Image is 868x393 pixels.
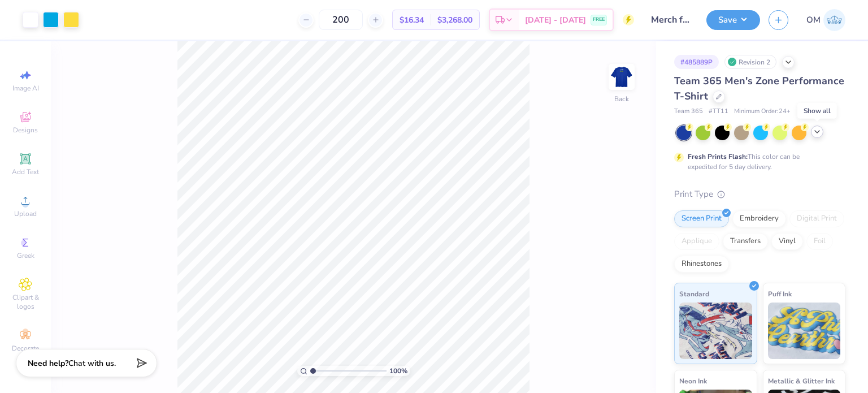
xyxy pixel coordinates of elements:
img: Om Mehrotra [823,9,845,31]
div: # 485889P [674,55,719,69]
span: Decorate [12,344,39,353]
span: $16.34 [400,14,424,26]
img: Puff Ink [768,303,841,359]
div: Applique [674,233,719,250]
span: Add Text [12,167,39,176]
span: 100 % [389,366,407,376]
span: Metallic & Glitter Ink [768,375,835,387]
span: Designs [13,126,38,135]
span: Standard [679,288,709,300]
span: Puff Ink [768,288,792,300]
div: Digital Print [789,210,844,227]
input: – – [319,10,363,30]
img: Standard [679,303,752,359]
div: Embroidery [732,210,786,227]
input: Untitled Design [643,8,698,31]
span: Team 365 [674,107,703,116]
img: Back [610,66,633,88]
span: Upload [14,209,37,218]
span: Neon Ink [679,375,707,387]
div: Screen Print [674,210,729,227]
div: Transfers [723,233,768,250]
div: Show all [797,103,837,119]
span: Clipart & logos [6,293,45,311]
strong: Fresh Prints Flash: [688,152,748,161]
span: Minimum Order: 24 + [734,107,791,116]
div: Revision 2 [724,55,776,69]
button: Save [706,10,760,30]
div: Print Type [674,188,845,201]
a: OM [806,9,845,31]
span: FREE [593,16,605,24]
span: OM [806,14,821,27]
div: Rhinestones [674,256,729,273]
div: Vinyl [771,233,803,250]
div: Back [614,94,629,104]
span: Greek [17,251,34,260]
div: This color can be expedited for 5 day delivery. [688,152,827,172]
span: Chat with us. [68,358,116,369]
span: Team 365 Men's Zone Performance T-Shirt [674,74,844,103]
div: Foil [806,233,833,250]
span: [DATE] - [DATE] [525,14,586,26]
span: # TT11 [709,107,728,116]
span: $3,268.00 [437,14,472,26]
strong: Need help? [28,358,68,369]
span: Image AI [12,84,39,93]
